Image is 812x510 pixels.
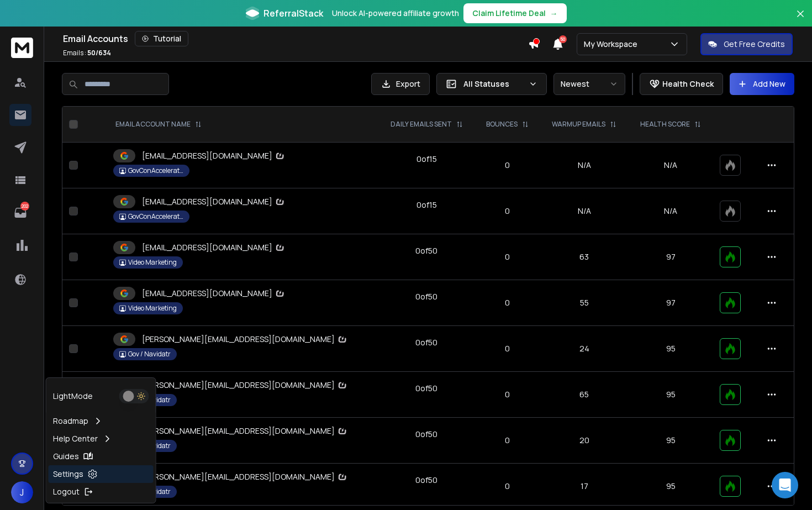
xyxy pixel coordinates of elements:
div: 0 of 50 [415,291,437,302]
img: Zapmail Logo [275,288,286,299]
p: Emails : [63,49,111,57]
td: 63 [540,234,628,280]
button: Newest [553,73,625,95]
p: 0 [482,206,533,217]
td: 24 [540,326,628,372]
img: Zapmail Logo [337,471,348,483]
button: Tutorial [135,31,188,46]
a: Guides [49,448,154,465]
p: DAILY EMAILS SENT [391,120,452,129]
p: Roadmap [53,416,88,427]
div: EMAIL ACCOUNT NAME [115,120,202,129]
p: Get Free Credits [724,39,785,50]
p: 0 [482,435,533,446]
td: N/A [540,188,628,234]
span: → [550,8,558,19]
p: [EMAIL_ADDRESS][DOMAIN_NAME] [142,150,286,162]
p: [PERSON_NAME][EMAIL_ADDRESS][DOMAIN_NAME] [142,380,348,391]
p: [PERSON_NAME][EMAIL_ADDRESS][DOMAIN_NAME] [142,471,348,483]
span: ReferralStack [263,7,323,20]
div: 0 of 50 [415,429,437,440]
p: BOUNCES [486,120,518,129]
div: 0 of 50 [415,245,437,256]
p: [EMAIL_ADDRESS][DOMAIN_NAME] [142,288,286,299]
td: N/A [540,143,628,188]
div: 0 of 50 [415,383,437,394]
p: 0 [482,297,533,308]
p: Help Center [53,433,98,444]
img: Zapmail Logo [275,150,286,162]
p: 202 [20,202,29,211]
button: Export [371,73,430,95]
p: Unlock AI-powered affiliate growth [332,8,459,19]
a: Roadmap [49,412,154,430]
p: N/A [635,160,706,171]
button: Close banner [793,7,808,33]
img: Zapmail Logo [275,196,286,208]
p: WARMUP EMAILS [552,120,605,129]
a: 202 [9,202,31,224]
p: Video Marketing [128,304,177,313]
p: HEALTH SCORE [640,120,690,129]
p: 0 [482,251,533,262]
a: Settings [49,465,154,483]
button: Get Free Credits [700,33,793,55]
td: 20 [540,418,628,464]
div: 0 of 50 [415,337,437,348]
img: Zapmail Logo [337,425,348,437]
p: 0 [482,160,533,171]
td: 97 [629,280,713,326]
div: 0 of 50 [415,475,437,486]
p: My Workspace [584,39,642,50]
p: [EMAIL_ADDRESS][DOMAIN_NAME] [142,242,286,254]
p: Health Check [662,78,714,90]
img: Zapmail Logo [275,242,286,254]
p: 0 [482,343,533,354]
button: J [11,481,33,503]
div: 0 of 15 [416,199,437,211]
img: Zapmail Logo [337,380,348,391]
p: Video Marketing [128,258,177,267]
span: 50 / 634 [87,48,111,57]
div: 0 of 15 [416,154,437,165]
td: 95 [629,372,713,418]
p: 0 [482,481,533,492]
p: Guides [53,451,79,462]
div: Email Accounts [63,31,528,46]
button: Claim Lifetime Deal→ [463,3,567,23]
p: [EMAIL_ADDRESS][DOMAIN_NAME] [142,196,286,208]
p: Settings [53,469,83,480]
p: Logout [53,486,80,497]
a: Help Center [49,430,154,448]
td: 97 [629,234,713,280]
td: 55 [540,280,628,326]
button: Add New [730,73,794,95]
p: [PERSON_NAME][EMAIL_ADDRESS][DOMAIN_NAME] [142,334,348,345]
img: Zapmail Logo [337,334,348,345]
td: 17 [540,464,628,509]
td: 95 [629,326,713,372]
p: Light Mode [53,391,93,402]
p: [PERSON_NAME][EMAIL_ADDRESS][DOMAIN_NAME] [142,425,348,437]
div: Open Intercom Messenger [772,472,798,498]
p: All Statuses [463,78,524,90]
td: 95 [629,418,713,464]
p: GovConAccelerator [128,166,183,175]
button: Health Check [640,73,723,95]
td: 95 [629,464,713,509]
p: GovConAccelerator [128,212,183,221]
p: N/A [635,206,706,217]
span: 50 [559,35,567,43]
p: Gov / Navidatr [128,350,171,359]
td: 65 [540,372,628,418]
p: 0 [482,389,533,400]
